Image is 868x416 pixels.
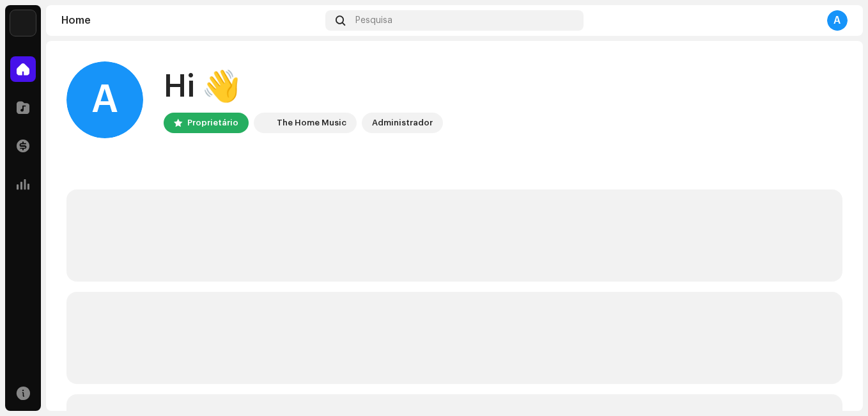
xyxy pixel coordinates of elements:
div: Administrador [372,115,433,131]
img: c86870aa-2232-4ba3-9b41-08f587110171 [256,115,272,131]
div: A [66,61,143,138]
span: Pesquisa [355,15,392,26]
div: A [827,10,848,31]
div: Hi 👋 [164,67,443,108]
div: The Home Music [277,115,346,131]
div: Proprietário [187,115,238,131]
div: Home [61,15,320,26]
img: c86870aa-2232-4ba3-9b41-08f587110171 [10,10,36,36]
